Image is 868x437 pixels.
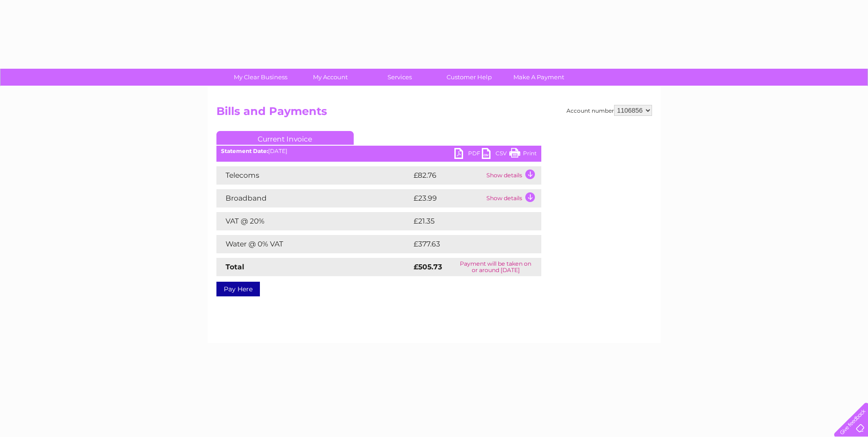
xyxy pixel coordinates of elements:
[566,105,652,116] div: Account number
[223,69,298,86] a: My Clear Business
[362,69,437,86] a: Services
[431,69,507,86] a: Customer Help
[221,147,268,154] b: Statement Date:
[484,166,541,185] td: Show details
[450,258,541,276] td: Payment will be taken on or around [DATE]
[216,148,541,154] div: [DATE]
[454,148,482,161] a: PDF
[484,189,541,208] td: Show details
[216,189,411,208] td: Broadband
[216,282,260,296] a: Pay Here
[411,166,484,185] td: £82.76
[216,166,411,185] td: Telecoms
[501,69,577,86] a: Make A Payment
[216,105,652,122] h2: Bills and Payments
[216,235,411,253] td: Water @ 0% VAT
[216,212,411,230] td: VAT @ 20%
[292,69,368,86] a: My Account
[414,262,442,271] strong: £505.73
[411,212,522,230] td: £21.35
[509,148,537,161] a: Print
[216,131,354,145] a: Current Invoice
[411,189,484,208] td: £23.99
[482,148,509,161] a: CSV
[226,262,244,271] strong: Total
[411,235,525,253] td: £377.63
